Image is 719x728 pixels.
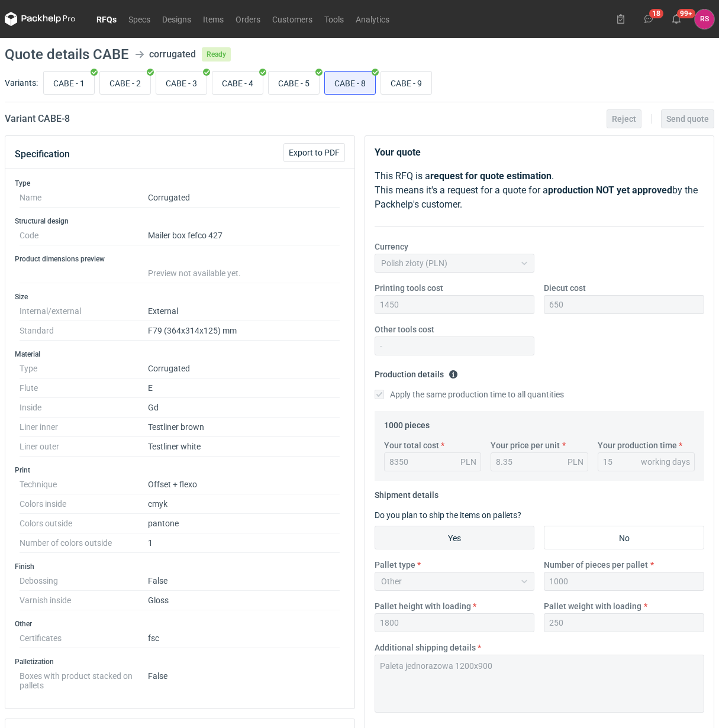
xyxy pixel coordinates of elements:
[202,47,231,62] span: Ready
[20,418,148,437] dt: Liner inner
[568,456,583,468] div: PLN
[20,571,148,591] dt: Debossing
[20,359,148,378] dt: Type
[375,323,434,335] label: Other tools cost
[544,282,586,294] label: Diecut cost
[148,302,340,321] dd: External
[20,378,148,398] dt: Flute
[661,109,714,128] button: Send quote
[148,514,340,533] dd: pantone
[156,71,207,95] label: CABE - 3
[20,188,148,208] dt: Name
[695,9,714,29] div: Rafał Stani
[375,147,421,158] strong: Your quote
[350,12,395,26] a: Analytics
[20,398,148,418] dt: Inside
[99,71,151,95] label: CABE - 2
[375,389,564,400] label: Apply the same production time to all quantities
[375,241,408,253] label: Currency
[375,169,705,212] p: This RFQ is a . This means it's a request for a quote for a by the Packhelp's customer.
[43,71,95,95] label: CABE - 1
[20,226,148,245] dt: Code
[639,9,658,28] button: 18
[149,47,196,62] div: corrugated
[15,254,345,264] h3: Product dimensions preview
[375,282,443,294] label: Printing tools cost
[5,47,129,62] h1: Quote details CABE
[15,216,345,226] h3: Structural design
[91,12,122,26] a: RFQs
[20,302,148,321] dt: Internal/external
[15,465,345,475] h3: Print
[148,666,340,690] dd: False
[20,321,148,341] dt: Standard
[544,600,641,612] label: Pallet weight with loading
[607,109,641,128] button: Reject
[212,71,263,95] label: CABE - 4
[148,418,340,437] dd: Testliner brown
[548,185,672,196] strong: production NOT yet approved
[15,179,345,188] h3: Type
[384,416,430,430] legend: 1000 pieces
[15,350,345,359] h3: Material
[375,655,705,713] textarea: Paleta jednorazowa 1200x900
[641,456,690,468] div: working days
[230,12,266,26] a: Orders
[667,9,686,28] button: 99+
[460,456,476,468] div: PLN
[148,494,340,514] dd: cmyk
[148,188,340,208] dd: Corrugated
[148,359,340,378] dd: Corrugated
[5,77,38,89] label: Variants:
[15,292,345,302] h3: Size
[20,591,148,610] dt: Varnish inside
[5,12,76,26] svg: Packhelp Pro
[375,510,521,520] label: Do you plan to ship the items on pallets?
[375,486,439,500] legend: Shipment details
[266,12,318,26] a: Customers
[148,571,340,591] dd: False
[15,562,345,571] h3: Finish
[122,12,156,26] a: Specs
[148,226,340,245] dd: Mailer box fefco 427
[148,437,340,457] dd: Testliner white
[20,437,148,457] dt: Liner outer
[612,115,636,123] span: Reject
[197,12,230,26] a: Items
[148,378,340,398] dd: E
[148,629,340,648] dd: fsc
[156,12,197,26] a: Designs
[384,439,439,451] label: Your total cost
[324,71,376,95] label: CABE - 8
[148,591,340,610] dd: Gloss
[20,629,148,648] dt: Certificates
[20,514,148,533] dt: Colors outside
[695,9,714,29] button: RS
[15,140,70,169] button: Specification
[148,268,241,278] span: Preview not available yet.
[598,439,677,451] label: Your production time
[318,12,350,26] a: Tools
[20,494,148,514] dt: Colors inside
[375,365,458,379] legend: Production details
[15,657,345,666] h3: Palletization
[20,533,148,553] dt: Number of colors outside
[283,143,345,162] button: Export to PDF
[666,115,709,123] span: Send quote
[148,321,340,341] dd: F79 (364x314x125) mm
[5,112,70,126] h2: Variant CABE - 8
[20,475,148,494] dt: Technique
[268,71,320,95] label: CABE - 5
[544,559,648,571] label: Number of pieces per pallet
[148,398,340,418] dd: Gd
[148,533,340,553] dd: 1
[20,666,148,690] dt: Boxes with product stacked on pallets
[148,475,340,494] dd: Offset + flexo
[289,148,340,157] span: Export to PDF
[430,170,552,182] strong: request for quote estimation
[375,600,471,612] label: Pallet height with loading
[381,71,432,95] label: CABE - 9
[375,642,476,653] label: Additional shipping details
[491,439,560,451] label: Your price per unit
